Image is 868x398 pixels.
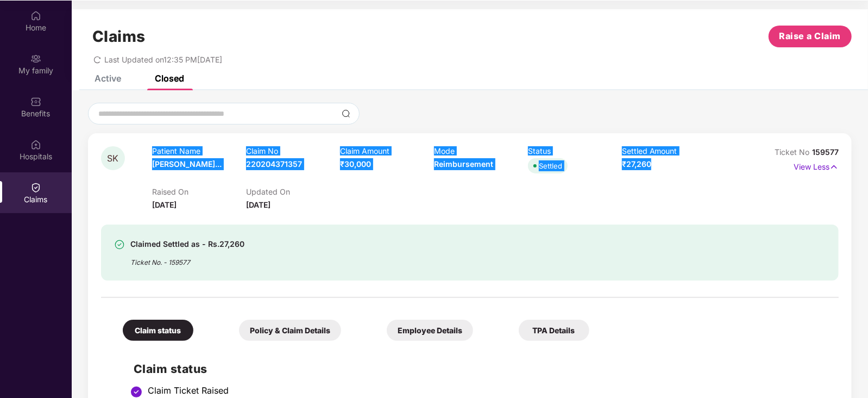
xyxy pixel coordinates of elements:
span: Raise a Claim [779,29,841,43]
p: Updated On [246,187,340,196]
div: Employee Details [387,320,473,341]
img: svg+xml;base64,PHN2ZyBpZD0iQ2xhaW0iIHhtbG5zPSJodHRwOi8vd3d3LnczLm9yZy8yMDAwL3N2ZyIgd2lkdGg9IjIwIi... [30,182,41,193]
div: Closed [155,73,184,84]
img: svg+xml;base64,PHN2ZyBpZD0iSG9zcGl0YWxzIiB4bWxucz0iaHR0cDovL3d3dy53My5vcmcvMjAwMC9zdmciIHdpZHRoPS... [30,139,41,150]
span: 220204371357 [246,159,302,169]
span: 159577 [812,147,839,157]
img: svg+xml;base64,PHN2ZyBpZD0iQmVuZWZpdHMiIHhtbG5zPSJodHRwOi8vd3d3LnczLm9yZy8yMDAwL3N2ZyIgd2lkdGg9Ij... [30,96,41,107]
img: svg+xml;base64,PHN2ZyBpZD0iSG9tZSIgeG1sbnM9Imh0dHA6Ly93d3cudzMub3JnLzIwMDAvc3ZnIiB3aWR0aD0iMjAiIG... [30,10,41,21]
h1: Claims [92,27,146,46]
button: Raise a Claim [769,26,852,47]
div: Claim Ticket Raised [148,385,828,396]
span: [PERSON_NAME]... [152,159,222,169]
p: Raised On [152,187,246,196]
div: Ticket No. - 159577 [130,251,244,268]
span: ₹30,000 [340,159,371,169]
div: TPA Details [519,320,589,341]
div: Settled [539,160,562,171]
img: svg+xml;base64,PHN2ZyB3aWR0aD0iMjAiIGhlaWdodD0iMjAiIHZpZXdCb3g9IjAgMCAyMCAyMCIgZmlsbD0ibm9uZSIgeG... [30,53,41,64]
span: Last Updated on 12:35 PM[DATE] [104,55,222,64]
p: Settled Amount [622,146,716,156]
p: Patient Name [152,146,246,156]
span: SK [108,154,119,163]
p: Claim Amount [340,146,434,156]
p: Claim No [246,146,340,156]
div: Policy & Claim Details [239,320,341,341]
p: View Less [794,158,839,173]
span: redo [93,55,101,64]
p: Mode [434,146,528,156]
img: svg+xml;base64,PHN2ZyBpZD0iU2VhcmNoLTMyeDMyIiB4bWxucz0iaHR0cDovL3d3dy53My5vcmcvMjAwMC9zdmciIHdpZH... [342,109,350,118]
span: ₹27,260 [622,159,651,169]
span: Ticket No [775,147,812,157]
img: svg+xml;base64,PHN2ZyB4bWxucz0iaHR0cDovL3d3dy53My5vcmcvMjAwMC9zdmciIHdpZHRoPSIxNyIgaGVpZ2h0PSIxNy... [829,161,839,173]
div: Active [95,73,121,84]
div: Claim status [123,320,193,341]
img: svg+xml;base64,PHN2ZyBpZD0iU3VjY2Vzcy0zMngzMiIgeG1sbnM9Imh0dHA6Ly93d3cudzMub3JnLzIwMDAvc3ZnIiB3aW... [114,239,125,250]
span: [DATE] [152,200,177,209]
span: Reimbursement [434,159,493,169]
div: Claimed Settled as - Rs.27,260 [130,238,244,251]
p: Status [528,146,622,156]
span: [DATE] [246,200,271,209]
h2: Claim status [134,360,828,378]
